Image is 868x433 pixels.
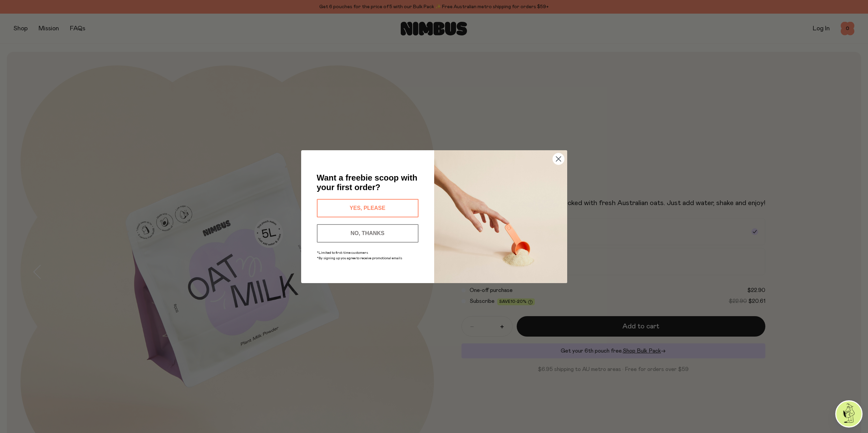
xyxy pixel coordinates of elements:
[553,153,564,165] button: Close dialog
[317,224,418,243] button: NO, THANKS
[317,199,418,217] button: YES, PLEASE
[317,173,417,192] span: Want a freebie scoop with your first order?
[317,251,368,254] span: *Limited to first-time customers
[434,150,567,283] img: c0d45117-8e62-4a02-9742-374a5db49d45.jpeg
[317,257,402,260] span: *By signing up you agree to receive promotional emails
[836,401,862,427] img: agent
